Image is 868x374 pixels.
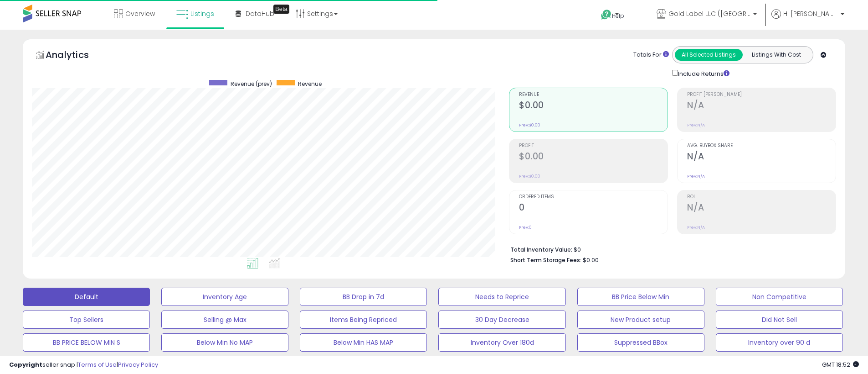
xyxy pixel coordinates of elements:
span: Revenue (prev) [231,80,272,88]
a: Help [594,2,642,30]
h2: N/A [687,202,836,215]
span: Profit [PERSON_NAME] [687,92,836,97]
button: Top Sellers [23,311,150,329]
span: Revenue [298,80,322,88]
button: All Selected Listings [675,49,743,61]
small: Prev: N/A [687,174,705,179]
span: Ordered Items [519,195,668,200]
div: Tooltip anchor [273,5,289,14]
span: Profit [519,143,668,148]
button: Inventory Over 180d [438,333,565,352]
li: $0 [510,243,829,254]
a: Hi [PERSON_NAME] [771,9,844,30]
div: seller snap | | [9,361,158,369]
a: Terms of Use [78,360,117,369]
span: Help [612,12,624,20]
button: Below Min No MAP [161,333,288,352]
button: Items Being Repriced [300,311,427,329]
span: Revenue [519,92,668,97]
h2: $0.00 [519,151,668,163]
span: Gold Label LLC ([GEOGRAPHIC_DATA]) [668,9,750,18]
button: Inventory over 90 d [716,333,843,352]
span: Avg. Buybox Share [687,143,836,148]
button: Non Competitive [716,288,843,306]
small: Prev: $0.00 [519,122,540,128]
h5: Analytics [46,48,107,63]
small: Prev: N/A [687,122,705,128]
button: Suppressed BBox [577,333,704,352]
b: Short Term Storage Fees: [510,256,581,264]
button: 30 Day Decrease [438,311,565,329]
div: Include Returns [665,68,740,79]
h2: 0 [519,202,668,215]
b: Total Inventory Value: [510,246,572,253]
button: BB Price Below Min [577,288,704,306]
span: $0.00 [583,256,599,264]
small: Prev: 0 [519,225,532,230]
span: DataHub [246,9,274,18]
button: BB PRICE BELOW MIN S [23,333,150,352]
small: Prev: N/A [687,225,705,230]
button: BB Drop in 7d [300,288,427,306]
small: Prev: $0.00 [519,174,540,179]
h2: N/A [687,151,836,163]
div: Totals For [633,51,669,59]
button: Needs to Reprice [438,288,565,306]
h2: $0.00 [519,100,668,112]
h2: N/A [687,100,836,112]
i: Get Help [601,9,612,21]
button: Selling @ Max [161,311,288,329]
span: Overview [125,9,155,18]
button: Did Not Sell [716,311,843,329]
button: Default [23,288,150,306]
a: Privacy Policy [118,360,158,369]
button: Inventory Age [161,288,288,306]
span: Listings [190,9,214,18]
span: ROI [687,195,836,200]
strong: Copyright [9,360,42,369]
span: Hi [PERSON_NAME] [783,9,838,18]
span: 2025-10-9 18:52 GMT [822,360,859,369]
button: Below Min HAS MAP [300,333,427,352]
button: New Product setup [577,311,704,329]
button: Listings With Cost [742,49,810,61]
